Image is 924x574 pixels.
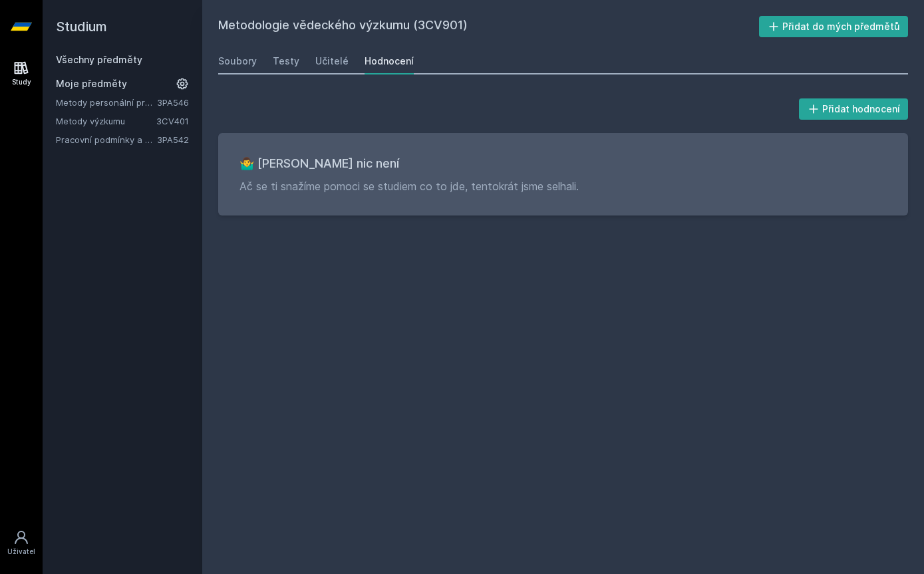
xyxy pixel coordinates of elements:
[12,77,31,87] div: Study
[759,16,909,37] button: Přidat do mých předmětů
[273,55,299,68] div: Testy
[218,55,257,68] div: Soubory
[3,523,40,563] a: Uživatel
[7,547,35,557] div: Uživatel
[315,48,349,74] a: Učitelé
[56,54,142,65] a: Všechny předměty
[3,53,40,94] a: Study
[56,114,156,128] a: Metody výzkumu
[56,96,157,109] a: Metody personální práce
[799,98,909,120] button: Přidat hodnocení
[365,55,414,68] div: Hodnocení
[218,48,257,74] a: Soubory
[156,116,189,126] a: 3CV401
[273,48,299,74] a: Testy
[218,16,759,37] h2: Metodologie vědeckého výzkumu (3CV901)
[56,77,127,90] span: Moje předměty
[239,178,887,194] p: Ač se ti snažíme pomoci se studiem co to jde, tentokrát jsme selhali.
[56,133,157,146] a: Pracovní podmínky a pracovní vztahy
[315,55,349,68] div: Učitelé
[157,97,189,108] a: 3PA546
[157,134,189,145] a: 3PA542
[239,154,887,173] h3: 🤷‍♂️ [PERSON_NAME] nic není
[365,48,414,74] a: Hodnocení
